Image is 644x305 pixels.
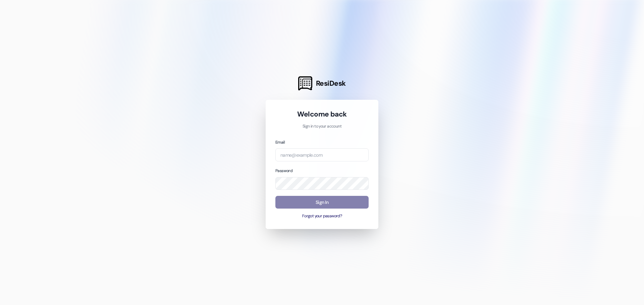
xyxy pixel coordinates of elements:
p: Sign in to your account [275,124,369,130]
img: ResiDesk Logo [298,76,312,90]
h1: Welcome back [275,109,369,119]
label: Email [275,140,285,145]
label: Password [275,168,292,173]
input: name@example.com [275,148,369,161]
span: ResiDesk [316,79,346,88]
button: Sign In [275,196,369,209]
button: Forgot your password? [275,213,369,219]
